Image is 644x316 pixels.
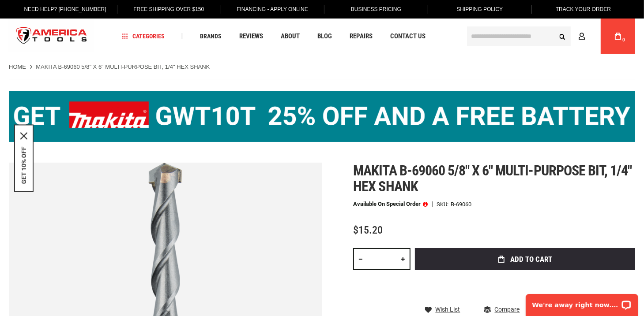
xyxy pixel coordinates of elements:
[346,30,377,42] a: Repairs
[510,256,552,263] span: Add to Cart
[36,63,210,70] strong: MAKITA B-69060 5/8" X 6" MULTI-PURPOSE BIT, 1/4" HEX SHANK
[390,33,426,40] span: Contact Us
[20,132,27,139] svg: close icon
[622,37,625,42] span: 0
[9,91,635,142] img: BOGO: Buy the Makita® XGT IMpact Wrench (GWT10T), get the BL4040 4ah Battery FREE!
[200,33,222,39] span: Brands
[20,146,27,184] button: GET 10% OFF
[353,201,428,207] p: Available on Special Order
[122,33,165,39] span: Categories
[353,162,632,195] span: Makita b-69060 5/8" x 6" multi-purpose bit, 1/4" hex shank
[9,20,94,53] img: America Tools
[456,6,503,12] span: Shipping Policy
[9,63,26,71] a: Home
[413,273,637,298] iframe: Secure express checkout frame
[239,33,263,40] span: Reviews
[281,33,300,40] span: About
[425,305,460,313] a: Wish List
[313,30,336,42] a: Blog
[451,201,471,207] div: B-69060
[554,28,571,45] button: Search
[350,33,373,40] span: Repairs
[196,30,226,42] a: Brands
[353,224,383,236] span: $15.20
[317,33,332,40] span: Blog
[9,20,94,53] a: store logo
[20,132,27,139] button: Close
[118,30,169,42] a: Categories
[386,30,429,42] a: Contact Us
[495,306,520,312] span: Compare
[520,288,644,316] iframe: LiveChat chat widget
[235,30,267,42] a: Reviews
[277,30,304,42] a: About
[415,248,635,270] button: Add to Cart
[437,201,451,207] strong: SKU
[484,305,520,313] a: Compare
[610,19,626,54] a: 0
[436,306,460,312] span: Wish List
